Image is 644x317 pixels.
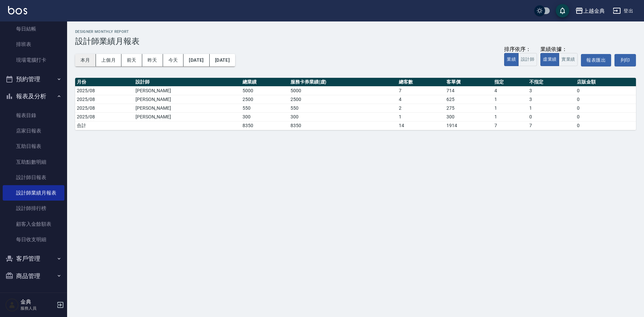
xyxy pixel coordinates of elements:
a: 互助點數明細 [3,154,64,170]
td: 0 [575,121,636,130]
td: 0 [575,95,636,104]
td: 1 [493,95,528,104]
img: Person [5,298,19,312]
td: 7 [397,86,445,95]
button: 前天 [121,54,142,66]
td: 4 [397,95,445,104]
a: 排班表 [3,37,64,52]
button: 登出 [610,5,636,17]
h3: 設計師業績月報表 [75,37,636,46]
td: 625 [445,95,492,104]
a: 設計師排行榜 [3,201,64,216]
td: 1 [493,104,528,112]
td: 1 [397,112,445,121]
th: 設計師 [134,78,241,87]
td: 5000 [289,86,397,95]
a: 每日結帳 [3,21,64,37]
td: 5000 [241,86,288,95]
td: 8350 [241,121,288,130]
td: 2 [397,104,445,112]
td: 4 [493,86,528,95]
td: 1914 [445,121,492,130]
button: 商品管理 [3,267,64,285]
td: 14 [397,121,445,130]
button: 列印 [614,54,636,66]
td: 0 [575,104,636,112]
td: 合計 [75,121,134,130]
td: 550 [241,104,288,112]
td: 550 [289,104,397,112]
td: 2025/08 [75,112,134,121]
button: 上越金典 [573,4,607,18]
td: 300 [289,112,397,121]
td: 1 [493,112,528,121]
div: 上越金典 [583,7,605,15]
th: 總客數 [397,78,445,87]
button: 預約管理 [3,70,64,88]
div: 業績依據： [540,46,578,53]
a: 每日收支明細 [3,232,64,247]
h5: 金典 [20,299,55,305]
button: 客戶管理 [3,250,64,267]
td: 2500 [289,95,397,104]
th: 客單價 [445,78,492,87]
a: 店家日報表 [3,123,64,139]
th: 月份 [75,78,134,87]
a: 設計師日報表 [3,170,64,185]
td: [PERSON_NAME] [134,95,241,104]
td: 0 [528,112,575,121]
td: 2025/08 [75,86,134,95]
a: 顧客入金餘額表 [3,216,64,232]
a: 設計師業績月報表 [3,185,64,201]
table: a dense table [75,78,636,130]
th: 指定 [493,78,528,87]
button: 今天 [163,54,184,66]
td: 2500 [241,95,288,104]
button: [DATE] [210,54,235,66]
button: 報表及分析 [3,88,64,105]
td: 0 [575,86,636,95]
button: 本月 [75,54,96,66]
td: 3 [528,86,575,95]
button: save [556,4,569,17]
td: 2025/08 [75,95,134,104]
th: 店販金額 [575,78,636,87]
button: 設計師 [518,53,537,66]
button: 昨天 [142,54,163,66]
td: [PERSON_NAME] [134,104,241,112]
a: 互助日報表 [3,139,64,154]
img: Logo [8,6,27,14]
h2: Designer Monthly Report [75,30,636,34]
td: 0 [575,112,636,121]
p: 服務人員 [20,305,55,311]
td: 714 [445,86,492,95]
td: 3 [528,95,575,104]
td: 275 [445,104,492,112]
td: [PERSON_NAME] [134,86,241,95]
a: 現場電腦打卡 [3,52,64,68]
button: 上個月 [96,54,121,66]
div: 排序依序： [504,46,537,53]
th: 總業績 [241,78,288,87]
td: 8350 [289,121,397,130]
td: 2025/08 [75,104,134,112]
td: 7 [493,121,528,130]
td: [PERSON_NAME] [134,112,241,121]
th: 服務卡券業績(虛) [289,78,397,87]
button: 報表匯出 [581,54,611,66]
a: 報表目錄 [3,108,64,123]
td: 300 [445,112,492,121]
button: 虛業績 [540,53,559,66]
td: 300 [241,112,288,121]
th: 不指定 [528,78,575,87]
button: 業績 [504,53,519,66]
button: 實業績 [559,53,578,66]
button: [DATE] [183,54,209,66]
td: 1 [528,104,575,112]
td: 7 [528,121,575,130]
